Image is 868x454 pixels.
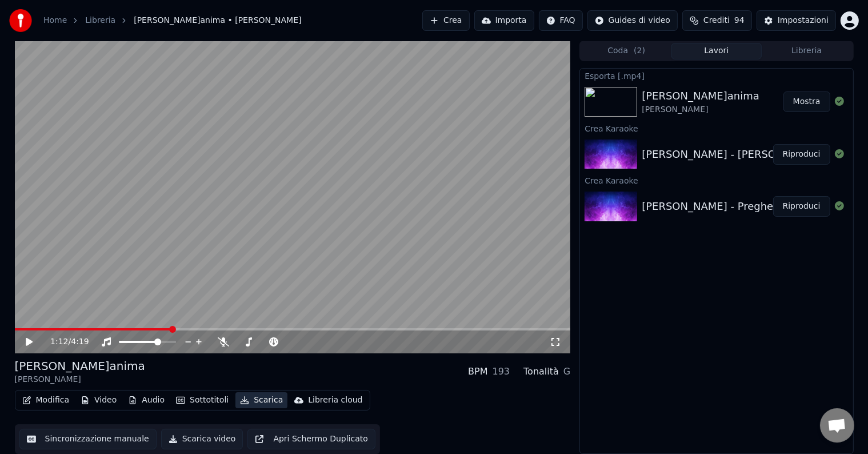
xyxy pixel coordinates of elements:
[43,15,302,26] nav: breadcrumb
[580,69,853,82] div: Esporta [.mp4]
[123,392,169,408] button: Audio
[9,9,32,32] img: youka
[778,15,829,26] div: Impostazioni
[580,173,853,187] div: Crea Karaoke
[15,358,145,374] div: [PERSON_NAME]anima
[820,408,854,443] a: Aprire la chat
[19,429,157,449] button: Sincronizzazione manuale
[43,15,67,26] a: Home
[539,10,583,31] button: FAQ
[76,392,121,408] button: Video
[642,88,759,104] div: [PERSON_NAME]anima
[783,91,830,112] button: Mostra
[85,15,115,26] a: Libreria
[523,365,559,379] div: Tonalità
[422,10,469,31] button: Crea
[493,365,510,379] div: 193
[50,336,78,348] div: /
[134,15,301,26] span: [PERSON_NAME]anima • [PERSON_NAME]
[773,196,830,217] button: Riproduci
[682,10,752,31] button: Crediti94
[171,392,233,408] button: Sottotitoli
[587,10,678,31] button: Guides di video
[71,336,89,348] span: 4:19
[468,365,487,379] div: BPM
[634,45,645,57] span: ( 2 )
[235,392,287,408] button: Scarica
[703,15,730,26] span: Crediti
[247,429,375,449] button: Apri Schermo Duplicato
[642,198,783,214] div: [PERSON_NAME] - Preghero
[18,392,74,408] button: Modifica
[161,429,243,449] button: Scarica video
[308,395,362,406] div: Libreria cloud
[15,374,145,385] div: [PERSON_NAME]
[50,336,68,348] span: 1:12
[642,104,759,116] div: [PERSON_NAME]
[671,43,762,59] button: Lavori
[580,121,853,135] div: Crea Karaoke
[474,10,534,31] button: Importa
[563,365,570,379] div: G
[734,15,745,26] span: 94
[773,144,830,165] button: Riproduci
[581,43,671,59] button: Coda
[762,43,852,59] button: Libreria
[757,10,836,31] button: Impostazioni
